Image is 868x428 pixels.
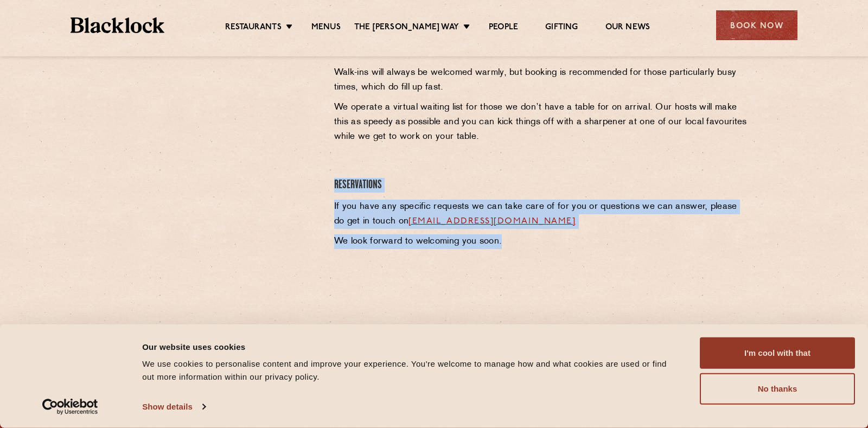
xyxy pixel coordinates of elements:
[142,340,675,353] div: Our website uses cookies
[334,234,750,249] p: We look forward to welcoming you soon.
[716,10,797,40] div: Book Now
[545,22,578,34] a: Gifting
[700,337,855,369] button: I'm cool with that
[334,178,750,193] h4: Reservations
[334,200,750,229] p: If you have any specific requests we can take care of for you or questions we can answer, please ...
[489,22,518,34] a: People
[71,17,164,33] img: BL_Textured_Logo-footer-cropped.svg
[311,22,341,34] a: Menus
[23,399,118,415] a: Usercentrics Cookiebot - opens in a new window
[142,399,205,415] a: Show details
[409,217,576,226] a: [EMAIL_ADDRESS][DOMAIN_NAME]
[225,22,282,34] a: Restaurants
[605,22,650,34] a: Our News
[334,66,750,95] p: Walk-ins will always be welcomed warmly, but booking is recommended for those particularly busy t...
[142,357,675,384] div: We use cookies to personalise content and improve your experience. You're welcome to manage how a...
[334,100,750,144] p: We operate a virtual waiting list for those we don’t have a table for on arrival. Our hosts will ...
[354,22,459,34] a: The [PERSON_NAME] Way
[700,373,855,405] button: No thanks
